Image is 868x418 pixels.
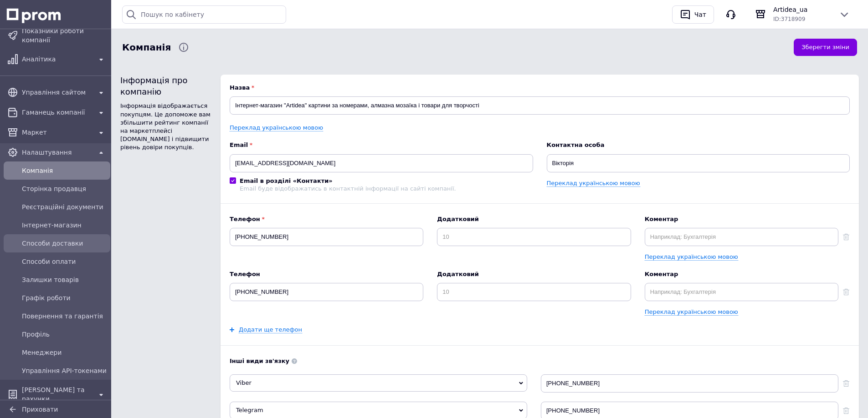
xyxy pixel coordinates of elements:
[437,228,631,246] input: 10
[22,312,107,321] span: Повернення та гарантія
[120,102,211,151] div: Інформація відображається покупцям. Це допоможе вам збільшити рейтинг компанії на маркетплейсі [D...
[645,253,738,261] a: Переклад українською мовою
[547,154,850,172] input: ПІБ
[22,88,92,97] span: Управління сайтом
[547,180,640,187] a: Переклад українською мовою
[230,283,423,301] input: +38 096 0000000
[22,202,107,212] span: Реєстраційні документи
[645,270,838,278] b: Коментар
[22,55,92,64] span: Аналітика
[9,10,601,67] span: Дякуюємо що завітали на сторінку нашого інтернет-магазину "Artidea"! У нас представлений широкий ...
[22,128,92,137] span: Маркет
[230,154,533,172] input: Електронна адреса
[230,84,850,92] b: Назва
[773,16,805,22] span: ID: 3718909
[22,166,107,175] span: Компанія
[22,406,58,413] span: Приховати
[230,215,423,223] b: Телефон
[22,148,92,157] span: Налаштування
[22,330,107,339] span: Профіль
[230,141,533,149] b: Email
[22,348,107,357] span: Менеджери
[22,275,107,284] span: Залишки товарів
[22,184,107,193] span: Сторінка продавця
[240,185,456,192] div: Email буде відображатись в контактній інформації на сайті компанії.
[645,308,738,316] a: Переклад українською мовою
[230,228,423,246] input: +38 096 0000000
[672,5,714,24] button: Чат
[22,257,107,266] span: Способи оплати
[22,26,107,45] span: Показники роботи компанії
[437,270,631,278] b: Додатковий
[645,283,838,301] input: Наприклад: Бухгалтерія
[230,96,850,115] input: Назва вашої компанії
[120,75,211,97] div: Інформація про компанію
[230,124,323,131] a: Переклад українською мовою
[22,293,107,302] span: Графік роботи
[230,357,850,365] b: Інші види зв'язку
[22,385,92,403] span: [PERSON_NAME] та рахунки
[645,228,838,246] input: Наприклад: Бухгалтерія
[22,239,107,248] span: Способи доставки
[122,41,171,54] span: Компанія
[236,407,263,413] span: Telegram
[547,141,850,149] b: Контактна особа
[437,215,631,223] b: Додатковий
[239,326,302,333] a: Додати ще телефон
[122,5,286,24] input: Пошук по кабінету
[645,215,838,223] b: Коментар
[9,9,610,69] body: Редактор, F1861E46-3763-4DE0-97A9-6414A0C961B1
[22,221,107,230] span: Інтернет-магазин
[236,379,252,386] span: Viber
[230,270,423,278] b: Телефон
[794,39,857,56] button: Зберегти зміни
[773,5,832,14] span: Artidea_ua
[693,8,708,21] div: Чат
[240,177,333,184] b: Email в розділі «Контакти»
[22,366,107,375] span: Управління API-токенами
[437,283,631,301] input: 10
[22,108,92,117] span: Гаманець компанії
